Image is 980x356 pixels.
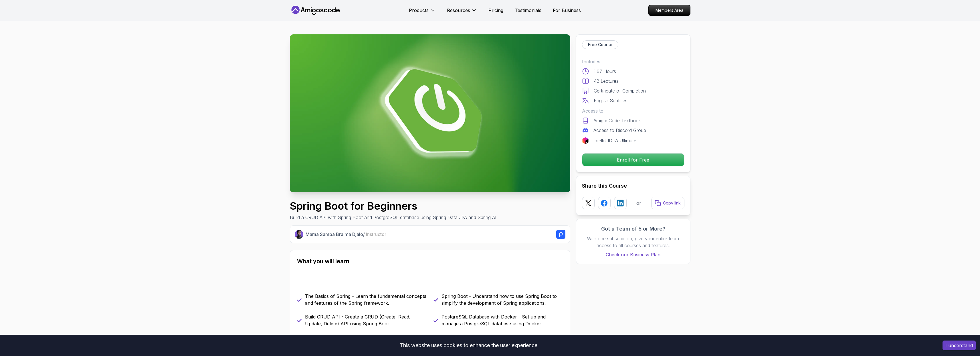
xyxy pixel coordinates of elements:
div: This website uses cookies to enhance the user experience. [4,339,934,352]
a: For Business [553,7,581,14]
p: Access to: [582,107,684,114]
h3: Got a Team of 5 or More? [582,225,684,233]
a: Members Area [648,5,690,16]
p: PostgreSQL Database with Docker - Set up and manage a PostgreSQL database using Docker. [442,313,563,327]
p: AmigosCode Textbook [593,117,641,124]
p: Database Connectivity with Spring Data JPA - Connect and interact with databases using Spring Dat... [305,334,427,348]
h2: Share this Course [582,182,684,190]
p: The Basics of Spring - Learn the fundamental concepts and features of the Spring framework. [305,293,427,306]
img: jetbrains logo [582,137,589,144]
h2: What you will learn [297,257,563,265]
button: Copy link [651,197,684,209]
button: Products [409,7,435,18]
p: Certificate of Completion [594,87,646,94]
a: Pricing [488,7,503,14]
p: Build a CRUD API with Spring Boot and PostgreSQL database using Spring Data JPA and Spring AI [290,214,496,221]
img: spring-boot-for-beginners_thumbnail [290,34,570,192]
button: Enroll for Free [582,153,684,166]
a: Testimonials [515,7,541,14]
p: 42 Lectures [594,78,619,84]
button: Accept cookies [943,341,976,350]
button: Resources [447,7,477,18]
p: Products [409,7,429,14]
p: Free Course [588,42,612,48]
p: Mama Samba Braima Djalo / [306,231,386,238]
img: Nelson Djalo [295,230,304,239]
p: IntelliJ IDEA Ultimate [593,137,636,144]
h1: Spring Boot for Beginners [290,200,496,212]
p: Build CRUD API - Create a CRUD (Create, Read, Update, Delete) API using Spring Boot. [305,313,427,327]
p: Includes: [582,58,684,65]
p: Spring Boot - Understand how to use Spring Boot to simplify the development of Spring applications. [442,293,563,306]
p: Copy link [663,200,681,206]
p: Spring AI and OpenAI - Explore the integration of AI and OpenAI with Spring applications. [442,334,563,348]
p: or [636,200,641,206]
iframe: chat widget [945,320,980,347]
p: Enroll for Free [582,154,684,166]
a: Check our Business Plan [582,251,684,258]
p: 1.67 Hours [594,68,616,75]
p: English Subtitles [594,97,627,104]
p: Access to Discord Group [593,127,646,134]
p: With one subscription, give your entire team access to all courses and features. [582,235,684,249]
p: Members Area [649,5,690,15]
p: Resources [447,7,470,14]
span: Instructor [366,231,386,237]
